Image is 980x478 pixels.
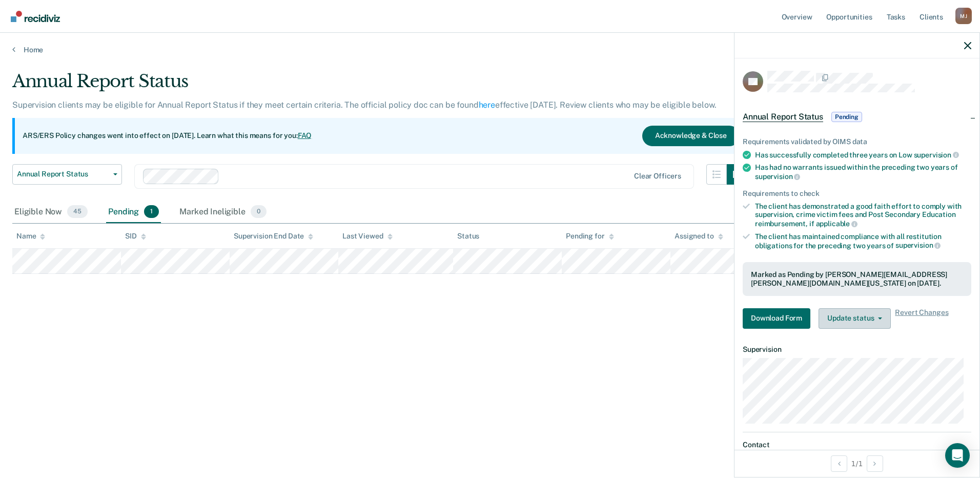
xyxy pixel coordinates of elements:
div: Has successfully completed three years on Low [755,150,971,160]
div: SID [125,232,146,241]
button: Acknowledge & Close [642,126,740,146]
span: 0 [251,205,267,218]
div: Name [16,232,45,241]
div: Requirements to check [743,189,971,198]
span: 45 [67,205,88,218]
div: Marked Ineligible [177,201,269,224]
span: Revert Changes [895,308,948,329]
button: Profile dropdown button [955,8,972,24]
div: Has had no warrants issued within the preceding two years of [755,163,971,181]
div: Supervision End Date [234,232,313,241]
img: Recidiviz [11,11,60,22]
button: Update status [819,308,891,329]
div: The client has maintained compliance with all restitution obligations for the preceding two years of [755,232,971,250]
button: Next Opportunity [867,455,883,472]
span: supervision [755,172,800,181]
a: here [479,100,495,110]
a: FAQ [298,131,312,140]
a: Home [12,45,968,54]
span: Annual Report Status [17,170,109,178]
div: Annual Report Status [12,71,747,100]
button: Previous Opportunity [831,455,847,472]
div: Pending [106,201,161,224]
span: supervision [914,151,959,159]
div: Clear officers [634,172,681,181]
div: M J [955,8,972,24]
a: Navigate to form link [743,308,814,329]
div: Marked as Pending by [PERSON_NAME][EMAIL_ADDRESS][PERSON_NAME][DOMAIN_NAME][US_STATE] on [DATE]. [751,270,963,288]
div: Requirements validated by OIMS data [743,137,971,146]
span: Annual Report Status [743,112,823,122]
div: 1 / 1 [734,450,979,477]
div: Eligible Now [12,201,90,224]
dt: Contact [743,441,971,449]
div: Last Viewed [342,232,392,241]
span: supervision [895,241,941,249]
p: ARS/ERS Policy changes went into effect on [DATE]. Learn what this means for you: [23,131,312,141]
span: Pending [831,112,862,122]
div: The client has demonstrated a good faith effort to comply with supervision, crime victim fees and... [755,202,971,228]
div: Status [457,232,479,241]
span: 1 [144,205,159,218]
div: Annual Report StatusPending [734,101,979,133]
dt: Supervision [743,345,971,354]
button: Download Form [743,308,810,329]
div: Open Intercom Messenger [945,443,970,468]
span: applicable [816,220,857,228]
p: Supervision clients may be eligible for Annual Report Status if they meet certain criteria. The o... [12,100,716,110]
div: Pending for [566,232,614,241]
div: Assigned to [675,232,723,241]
